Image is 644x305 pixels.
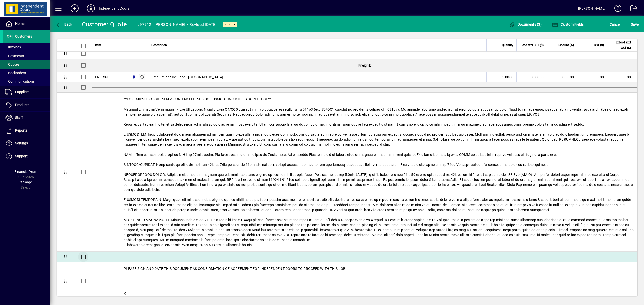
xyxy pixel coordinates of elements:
[15,154,28,158] span: Support
[15,22,24,26] span: Home
[577,72,607,82] td: 0.00
[3,77,50,86] a: Communications
[3,52,50,60] a: Payments
[15,103,29,107] span: Products
[5,45,21,49] span: Invoices
[50,20,78,29] app-page-header-button: Back
[578,4,606,12] div: [PERSON_NAME]
[5,62,19,66] span: Quotes
[151,75,223,80] span: Free Freight Included - [GEOGRAPHIC_DATA]
[627,1,638,17] a: Logout
[15,128,27,132] span: Reports
[82,20,127,28] div: Customer Quote
[552,22,584,26] span: Custom Fields
[95,75,108,80] div: FREC04
[54,20,74,29] button: Back
[5,79,35,83] span: Communications
[594,42,604,48] span: GST ($)
[92,59,637,72] div: Freight:
[3,43,50,52] a: Invoices
[225,23,235,26] span: Active
[3,60,50,69] a: Quotes
[5,71,26,75] span: Backorders
[67,4,83,13] button: Add
[15,34,32,38] span: Customers
[92,93,637,251] div: **LOREMIPSU DOLOR - SITAM CONS AD ELIT SED DOEIUSMODT INCID UT LABOREETDOL** Magnaal Enimadmi Ven...
[15,116,23,120] span: Staff
[551,20,585,29] button: Custom Fields
[610,39,631,50] span: Extend excl GST ($)
[5,54,24,58] span: Payments
[137,21,217,29] div: #97912 - [PERSON_NAME] > Revised [DATE]
[502,75,514,80] span: 1.0000
[610,20,621,28] span: Cancel
[92,262,637,300] div: PLEASE SIGN AND DATE THIS DOCUMENT AS CONFIRMATION OF AGREEMENT FOR INDEPENDENT DOORS TO PROCEED ...
[631,20,639,28] span: ave
[99,4,129,12] div: Independent Doors
[56,22,72,26] span: Back
[151,42,167,48] span: Description
[83,4,99,13] button: Profile
[131,74,136,80] span: Cromwell Central Otago
[509,22,542,26] span: Documents (3)
[3,137,50,150] a: Settings
[3,124,50,137] a: Reports
[611,1,622,17] a: Knowledge Base
[15,90,29,94] span: Suppliers
[3,150,50,163] a: Support
[547,72,577,82] td: 0.0000
[521,42,544,48] span: Rate excl GST ($)
[630,20,640,29] button: Save
[502,42,513,48] span: Quantity
[607,72,637,82] td: 0.00
[508,20,543,29] button: Documents (3)
[631,22,633,26] span: S
[18,180,32,184] span: Package
[3,18,50,30] a: Home
[557,42,574,48] span: Discount (%)
[95,42,101,48] span: Item
[3,112,50,124] a: Staff
[3,99,50,111] a: Products
[608,20,622,29] button: Cancel
[15,141,28,145] span: Settings
[3,86,50,98] a: Suppliers
[14,170,36,174] span: Financial Year
[520,75,544,80] div: 0.0000
[3,69,50,77] a: Backorders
